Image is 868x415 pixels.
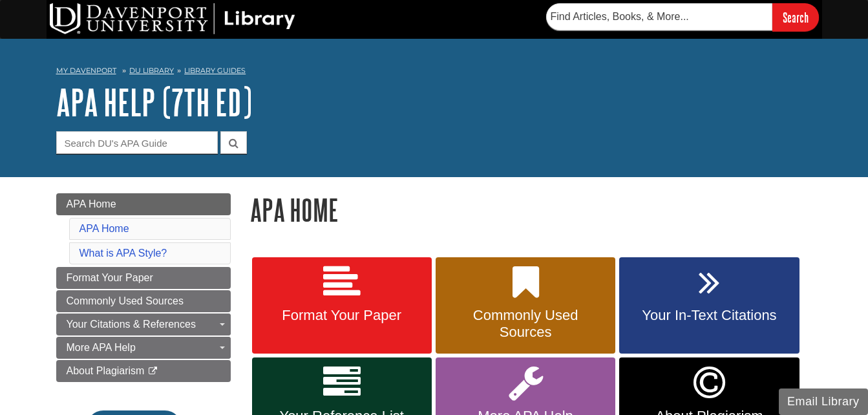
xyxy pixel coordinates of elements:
img: DU Library [50,3,295,34]
a: APA Home [79,223,129,234]
a: About Plagiarism [56,360,231,382]
input: Find Articles, Books, & More... [546,3,772,30]
a: More APA Help [56,337,231,359]
span: Commonly Used Sources [445,307,606,341]
a: Format Your Paper [56,267,231,289]
a: APA Help (7th Ed) [56,82,252,122]
span: Commonly Used Sources [67,295,184,306]
a: Library Guides [184,66,246,75]
a: APA Home [56,193,231,215]
span: More APA Help [67,342,136,353]
i: This link opens in a new window [147,367,158,376]
a: DU Library [129,66,174,75]
span: Your In-Text Citations [629,307,789,324]
nav: breadcrumb [56,62,812,83]
a: Your Citations & References [56,314,231,335]
span: About Plagiarism [67,365,145,376]
a: Format Your Paper [252,257,432,354]
span: Your Citations & References [67,319,196,330]
form: Searches DU Library's articles, books, and more [546,3,819,31]
h1: APA Home [250,193,812,226]
a: What is APA Style? [79,248,167,259]
a: Commonly Used Sources [56,290,231,312]
span: Format Your Paper [67,272,153,283]
a: Commonly Used Sources [436,257,615,354]
input: Search [772,3,819,31]
button: Email Library [779,388,868,415]
span: APA Home [67,198,116,209]
a: My Davenport [56,65,116,76]
span: Format Your Paper [262,307,422,324]
a: Your In-Text Citations [619,257,799,354]
input: Search DU's APA Guide [56,131,218,154]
